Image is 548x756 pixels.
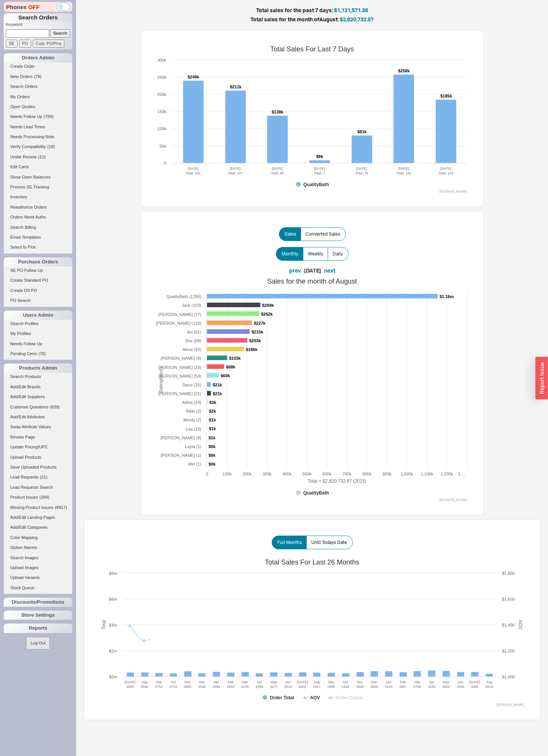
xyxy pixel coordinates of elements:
tspan: 2917 [313,685,320,689]
tspan: 5143 [385,685,392,689]
tspan: $269k [262,303,274,308]
h5: Total sales for the past 7 days: [84,8,540,13]
tspan: AOV [518,620,523,629]
tspan: Total: 78 [355,171,368,175]
tspan: $262k [261,312,273,316]
tspan: [DATE] [356,167,367,171]
tspan: Dec [371,680,378,684]
tspan: Total: 137 [228,171,243,175]
tspan: Miri (1) [188,462,201,466]
text: 200k [157,92,166,97]
tspan: Jan [213,680,219,684]
tspan: 3465 [471,685,478,689]
a: Save Uploaded Products [4,463,72,471]
tspan: [PERSON_NAME] (28) [158,365,201,370]
tspan: 3368 [356,685,364,689]
tspan: [DATE] [440,167,451,171]
a: Show Open Balances [4,173,72,181]
p: Keyword: [6,22,72,29]
div: Products Admin [4,364,72,373]
span: ( 639 ) [50,405,60,409]
span: New Orders [10,74,33,79]
a: Needs Follow Up(790) [4,113,72,121]
tspan: $138k [272,110,284,114]
text: 1,100k [421,472,433,476]
tspan: Oct [170,680,176,684]
text: 700k [342,472,352,476]
tspan: [PERSON_NAME] (8) [161,356,201,360]
a: Add/Edit Attributes [4,413,72,421]
span: Process SE Tracking [10,185,49,189]
a: Search Profiles [4,320,72,328]
tspan: Order Count [336,695,363,700]
div: Purchase Orders [4,257,72,266]
tspan: $203k [249,338,261,343]
tspan: $1.16m [440,294,454,299]
tspan: [PERSON_NAME] (110) [156,321,201,325]
a: Needs Lead Times [4,123,72,131]
tspan: Total [101,620,107,629]
a: PO Search [4,297,72,305]
tspan: $0k [209,462,216,466]
text: $8m [109,571,117,576]
tspan: [DATE] [125,680,135,684]
div: Discounts/Promotions [4,598,72,607]
span: Sales [285,231,296,237]
tspan: $186k [246,347,258,352]
text: $0m [109,675,117,679]
tspan: Sales for the month of August [267,278,357,285]
tspan: [PERSON_NAME] (21) [158,391,201,396]
a: Add/Edit Brands [4,383,72,391]
tspan: $8k [316,154,323,159]
a: Select to Pick [4,243,72,251]
tspan: $103k [229,356,241,360]
a: Add/Edit Landing Pages [4,514,72,522]
tspan: 3284 [212,685,220,689]
span: Full Months [277,539,302,545]
div: Reports [4,624,72,633]
a: Color Mapping [4,534,72,542]
tspan: Total: 142 [396,171,411,175]
tspan: [DATE] [469,680,480,684]
a: Create DS PO [4,287,72,295]
tspan: Dec [199,680,205,684]
text: 150k [157,109,166,114]
a: Verify Compatibility(16) [4,143,72,151]
a: Create Standard PO [4,276,72,284]
tspan: Akiva (93) [182,347,201,352]
span: ( 790 ) [44,114,54,119]
a: Edit Carts [4,163,72,171]
a: Open Quotes [4,103,72,111]
tspan: $1k [209,435,216,440]
tspan: Mordy (2) [183,418,201,422]
span: OFF [28,3,40,11]
a: Stock Queue [4,584,72,592]
text: $1,000 [502,675,515,679]
tspan: Total Sales For Last 26 Months [265,558,359,566]
div: Phones [4,2,72,12]
tspan: $211k [230,85,242,89]
text: $1,600 [502,597,515,601]
a: Upload Images [4,564,72,572]
span: Missing Product Issues [10,505,53,510]
span: ( 11 ) [38,155,46,159]
tspan: Aug [486,680,492,684]
span: Under Review [10,155,37,159]
tspan: Aug [142,680,148,684]
div: Orders Admin [4,53,72,62]
tspan: May [443,680,449,684]
tspan: Jan [386,680,392,684]
span: Verify Compatibility [10,144,46,149]
span: Monthly [282,251,298,257]
tspan: $0k [209,453,216,458]
tspan: 3108 [457,685,464,689]
tspan: [PERSON_NAME] (8) [161,435,201,440]
tspan: QualityBath [303,490,329,496]
tspan: 3177 [270,685,277,689]
text: 500k [303,472,312,476]
a: Lead Requests(21) [4,473,72,481]
tspan: QualityBath [303,182,329,187]
span: $2,820,732.97 [340,16,374,22]
a: Search Images [4,554,72,562]
text: $1,400 [502,623,515,627]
